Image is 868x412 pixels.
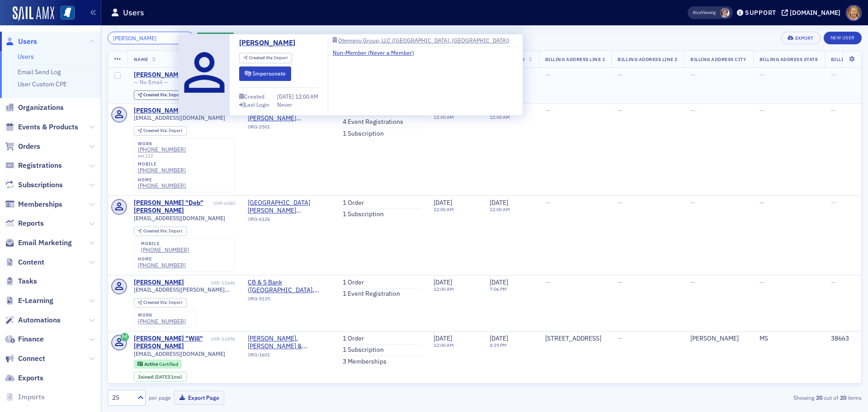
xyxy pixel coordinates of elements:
[545,278,550,286] span: —
[5,392,45,402] a: Imports
[838,393,848,402] strong: 20
[690,335,747,343] div: [PERSON_NAME]
[18,52,34,61] a: Users
[138,182,186,189] a: [PHONE_NUMBER]
[18,199,62,209] span: Memberships
[5,218,44,228] a: Reports
[5,276,37,286] a: Tasks
[185,280,235,286] div: USR-11846
[149,393,171,402] label: per page
[618,71,623,79] span: —
[249,55,274,61] span: Created Via :
[248,279,330,294] span: CB & S Bank (Russellville, AL)
[618,56,678,62] span: Billing Address Line 2
[143,128,169,133] span: Created Via :
[814,393,824,402] strong: 20
[434,278,452,286] span: [DATE]
[134,90,187,100] div: Created Via: Import
[295,93,318,100] span: 12:00 AM
[239,66,291,81] button: Impersonate
[134,298,187,308] div: Created Via: Import
[343,199,364,207] a: 1 Order
[134,56,148,62] span: Name
[138,141,186,147] div: work
[18,37,37,47] span: Users
[141,241,189,246] div: mobile
[759,335,818,343] div: MS
[18,257,44,267] span: Content
[155,374,182,380] div: (1mo)
[5,373,43,383] a: Exports
[108,32,194,44] input: Search…
[138,318,186,325] div: [PHONE_NUMBER]
[248,216,330,225] div: ORG-6126
[18,296,53,306] span: E-Learning
[333,38,518,43] a: Otemanu Group, LLC ([GEOGRAPHIC_DATA], [GEOGRAPHIC_DATA])
[134,279,184,287] a: [PERSON_NAME]
[5,296,53,306] a: E-Learning
[54,6,75,21] a: View Homepage
[5,180,63,190] a: Subscriptions
[434,114,454,120] time: 12:00 AM
[248,199,330,215] a: [GEOGRAPHIC_DATA][PERSON_NAME] ([GEOGRAPHIC_DATA], [GEOGRAPHIC_DATA])
[434,342,454,348] time: 12:00 AM
[134,335,209,350] a: [PERSON_NAME] "Will" [PERSON_NAME]
[138,153,186,159] div: ext. 122
[745,9,776,17] div: Support
[343,118,403,126] a: 4 Event Registrations
[831,278,836,286] span: —
[5,257,44,267] a: Content
[434,206,454,213] time: 12:00 AM
[5,354,45,364] a: Connect
[141,246,189,253] a: [PHONE_NUMBER]
[248,296,330,305] div: ORG-5135
[490,334,508,342] span: [DATE]
[824,32,862,44] a: New User
[5,37,37,47] a: Users
[490,199,508,207] span: [DATE]
[617,393,862,402] div: Showing out of items
[490,206,510,213] time: 12:00 AM
[690,56,747,62] span: Billing Address City
[18,276,37,286] span: Tasks
[134,360,182,369] div: Active: Active: Certified
[155,374,169,380] span: [DATE]
[248,124,330,133] div: ORG-2501
[248,279,330,294] a: CB & S Bank ([GEOGRAPHIC_DATA], [GEOGRAPHIC_DATA])
[781,32,820,44] button: Export
[134,227,187,236] div: Created Via: Import
[174,391,224,405] button: Export Page
[18,373,43,383] span: Exports
[5,122,78,132] a: Events & Products
[239,38,302,48] a: [PERSON_NAME]
[244,94,264,99] div: Created
[831,71,836,79] span: —
[343,346,384,354] a: 1 Subscription
[248,335,330,350] span: Eaton, Babb & Smith, P.A. (Ripley)
[143,128,182,133] div: Import
[18,238,72,248] span: Email Marketing
[144,361,159,367] span: Active
[545,335,605,343] div: [STREET_ADDRESS]
[134,126,187,136] div: Created Via: Import
[434,199,452,207] span: [DATE]
[18,68,61,76] a: Email Send Log
[143,92,169,98] span: Created Via :
[5,142,40,152] a: Orders
[211,336,235,342] div: USR-13496
[134,286,235,293] span: [EMAIL_ADDRESS][PERSON_NAME][DOMAIN_NAME]
[138,262,186,269] a: [PHONE_NUMBER]
[134,107,184,115] a: [PERSON_NAME]
[343,335,364,343] a: 1 Order
[134,71,184,79] a: [PERSON_NAME]
[690,106,695,114] span: —
[13,6,54,21] a: SailAMX
[123,7,144,18] h1: Users
[831,199,836,207] span: —
[18,103,64,113] span: Organizations
[138,167,186,174] a: [PHONE_NUMBER]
